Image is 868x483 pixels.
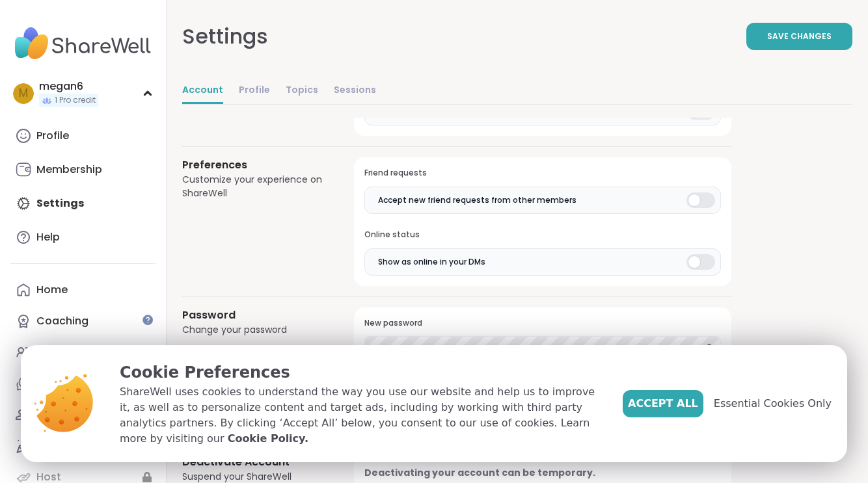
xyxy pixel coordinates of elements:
h3: Preferences [182,157,323,173]
div: Customize your experience on ShareWell [182,173,323,200]
button: Accept All [623,390,703,417]
p: Cookie Preferences [120,361,602,384]
h3: Online status [364,229,721,241]
div: Help [36,230,60,244]
a: Profile [239,78,270,104]
span: Accept new friend requests from other members [378,194,576,206]
span: m [19,85,28,102]
div: megan6 [39,79,98,94]
a: Sessions [334,78,376,104]
h3: Friend requests [364,168,721,179]
a: Help [10,222,156,253]
a: Cookie Policy. [228,431,308,447]
a: Profile [10,120,156,151]
a: Home [10,274,156,306]
p: ShareWell uses cookies to understand the way you use our website and help us to improve it, as we... [120,384,602,447]
div: Membership [36,163,102,177]
div: Coaching [36,314,88,328]
a: Account [182,78,223,104]
img: ShareWell Nav Logo [10,21,156,66]
iframe: Spotlight [142,315,153,325]
h3: New password [364,318,721,329]
span: Essential Cookies Only [714,396,832,411]
span: Save Changes [767,31,832,42]
span: Show as online in your DMs [378,256,485,268]
a: Topics [286,78,318,104]
span: Deactivating your account can be temporary. [364,466,595,479]
div: Profile [36,129,69,143]
a: Membership [10,154,156,185]
span: Accept All [628,396,698,411]
div: Change your password [182,323,323,337]
div: Home [36,283,68,297]
h3: Deactivate Account [182,454,323,470]
button: Save Changes [746,23,852,50]
div: Settings [182,21,268,52]
h3: Password [182,307,323,323]
span: 1 Pro credit [55,95,96,106]
a: Coaching [10,306,156,337]
a: Support [10,337,156,368]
